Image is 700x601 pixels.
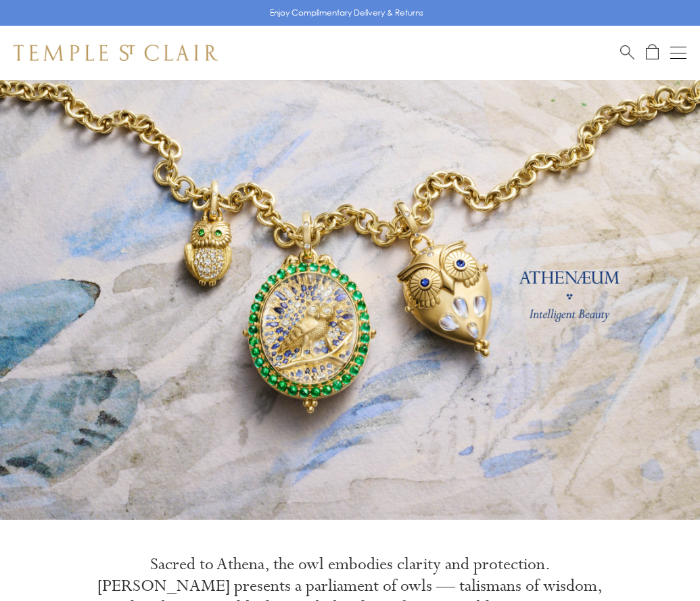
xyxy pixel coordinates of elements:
img: Temple St. Clair [14,45,218,61]
p: Enjoy Complimentary Delivery & Returns [270,6,423,20]
button: Open navigation [670,45,686,61]
a: Search [620,44,634,61]
a: Open Shopping Bag [646,44,659,61]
